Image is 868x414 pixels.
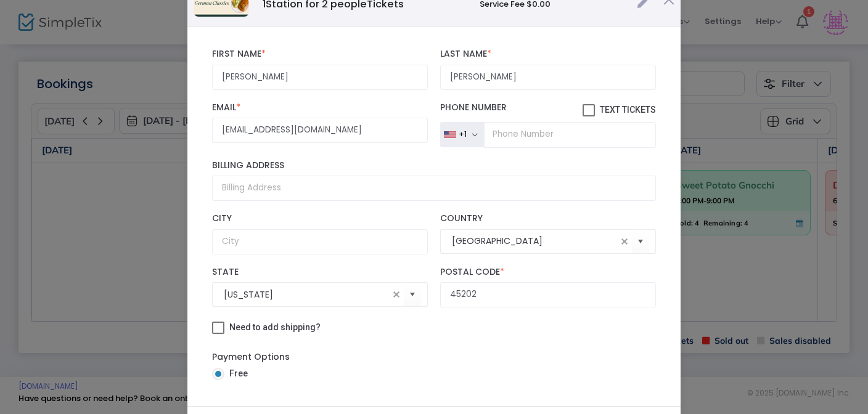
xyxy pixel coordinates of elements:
[212,65,428,90] input: First Name
[212,118,428,143] input: Email
[404,282,421,307] button: Select
[212,102,428,113] label: Email
[212,160,656,171] label: Billing Address
[600,105,656,115] span: Text Tickets
[212,229,428,254] input: City
[212,267,428,278] label: State
[632,229,649,254] button: Select
[224,288,389,301] input: Select State
[212,351,290,363] label: Payment Options
[440,102,656,117] label: Phone Number
[440,213,656,224] label: Country
[212,49,428,60] label: First Name
[440,122,484,148] button: +1
[440,267,656,278] label: Postal Code
[484,122,656,148] input: Phone Number
[212,213,428,224] label: City
[389,287,404,302] span: clear
[224,367,248,380] span: Free
[440,65,656,90] input: Last Name
[459,129,467,139] div: +1
[212,176,656,201] input: Billing Address
[440,49,656,60] label: Last Name
[452,235,617,248] input: Select Country
[229,322,321,332] span: Need to add shipping?
[440,282,656,307] input: Postal Code
[617,234,632,249] span: clear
